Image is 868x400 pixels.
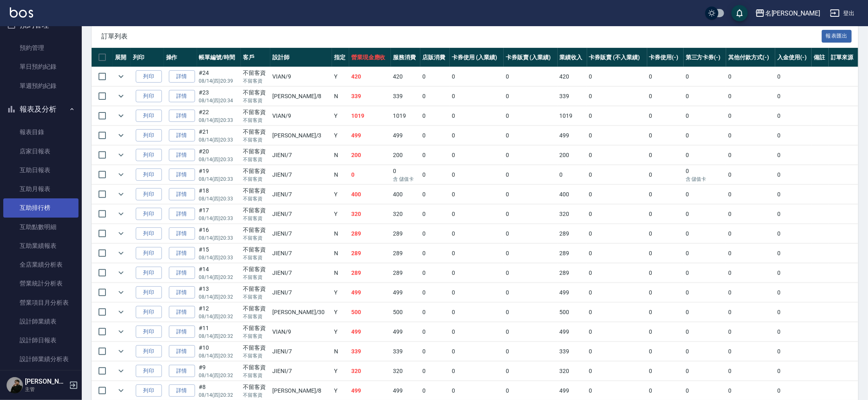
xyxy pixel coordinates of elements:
[197,48,241,67] th: 帳單編號/時間
[136,110,162,122] button: 列印
[420,87,450,106] td: 0
[391,204,420,224] td: 320
[169,149,195,162] a: 詳情
[827,6,858,21] button: 登出
[391,146,420,165] td: 200
[504,106,558,126] td: 0
[822,30,852,43] button: 報表匯出
[647,106,684,126] td: 0
[199,136,239,144] p: 08/14 (四) 20:33
[684,48,727,67] th: 第三方卡券(-)
[243,108,268,117] div: 不留客資
[169,247,195,260] a: 詳情
[136,208,162,220] button: 列印
[3,198,79,217] a: 互助排行榜
[197,87,241,106] td: #23
[3,76,79,95] a: 單週預約紀錄
[349,224,391,243] td: 289
[3,180,79,198] a: 互助月報表
[684,67,727,86] td: 0
[752,5,823,22] button: 名[PERSON_NAME]
[775,146,812,165] td: 0
[349,263,391,283] td: 289
[199,215,239,222] p: 08/14 (四) 20:33
[450,165,504,184] td: 0
[558,244,587,263] td: 289
[3,350,79,369] a: 設計師業績分析表
[243,215,268,222] p: 不留客資
[115,247,127,259] button: expand row
[726,126,775,145] td: 0
[10,7,33,18] img: Logo
[332,283,349,302] td: Y
[420,244,450,263] td: 0
[587,185,647,204] td: 0
[270,185,332,204] td: JIENI /7
[349,48,391,67] th: 營業現金應收
[587,146,647,165] td: 0
[136,90,162,103] button: 列印
[270,67,332,86] td: VIAN /9
[726,67,775,86] td: 0
[3,142,79,161] a: 店家日報表
[332,126,349,145] td: Y
[243,226,268,234] div: 不留客資
[775,263,812,283] td: 0
[243,206,268,215] div: 不留客資
[3,161,79,180] a: 互助日報表
[197,263,241,283] td: #14
[726,263,775,283] td: 0
[587,283,647,302] td: 0
[450,126,504,145] td: 0
[684,244,727,263] td: 0
[391,224,420,243] td: 289
[684,204,727,224] td: 0
[504,67,558,86] td: 0
[420,204,450,224] td: 0
[647,165,684,184] td: 0
[647,185,684,204] td: 0
[332,165,349,184] td: N
[775,48,812,67] th: 入金使用(-)
[136,188,162,201] button: 列印
[504,87,558,106] td: 0
[164,48,197,67] th: 操作
[587,224,647,243] td: 0
[684,146,727,165] td: 0
[686,175,724,183] p: 含 儲值卡
[243,175,268,183] p: 不留客資
[391,126,420,145] td: 499
[243,234,268,242] p: 不留客資
[243,128,268,136] div: 不留客資
[270,48,332,67] th: 設計師
[197,146,241,165] td: #20
[420,146,450,165] td: 0
[3,218,79,236] a: 互助點數明細
[136,306,162,319] button: 列印
[199,77,239,85] p: 08/14 (四) 20:39
[647,224,684,243] td: 0
[587,263,647,283] td: 0
[169,286,195,299] a: 詳情
[243,147,268,156] div: 不留客資
[647,87,684,106] td: 0
[7,377,23,393] img: Person
[558,87,587,106] td: 339
[3,274,79,293] a: 營業統計分析表
[812,48,828,67] th: 備註
[391,165,420,184] td: 0
[3,38,79,57] a: 預約管理
[199,234,239,242] p: 08/14 (四) 20:33
[197,244,241,263] td: #15
[270,146,332,165] td: JIENI /7
[775,87,812,106] td: 0
[169,267,195,279] a: 詳情
[420,263,450,283] td: 0
[349,244,391,263] td: 289
[332,67,349,86] td: Y
[726,87,775,106] td: 0
[3,57,79,76] a: 單日預約紀錄
[169,110,195,122] a: 詳情
[243,245,268,254] div: 不留客資
[775,67,812,86] td: 0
